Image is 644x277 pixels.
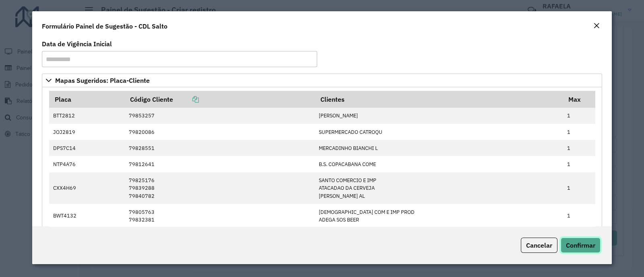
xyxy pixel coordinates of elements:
[521,238,557,253] button: Cancelar
[49,156,125,172] td: NTP4A76
[125,172,315,204] td: 79825176 79839288 79840782
[125,156,315,172] td: 79812641
[315,108,563,124] td: [PERSON_NAME]
[49,172,125,204] td: CXX4H69
[125,124,315,140] td: 79820086
[49,108,125,124] td: BTT2812
[49,204,125,228] td: BWT4132
[561,238,601,253] button: Confirmar
[125,204,315,228] td: 79805763 79832381
[315,140,563,156] td: MERCADINHO BIANCHI L
[563,108,595,124] td: 1
[593,23,600,29] em: Fechar
[125,140,315,156] td: 79828551
[49,140,125,156] td: DPS7C14
[315,172,563,204] td: SANTO COMERCIO E IMP ATACADAO DA CERVEJA [PERSON_NAME] AL
[42,74,602,87] a: Mapas Sugeridos: Placa-Cliente
[563,91,595,108] th: Max
[125,108,315,124] td: 79853257
[563,124,595,140] td: 1
[315,156,563,172] td: B.S. COPACABANA COME
[563,172,595,204] td: 1
[42,21,167,31] h4: Formulário Painel de Sugestão - CDL Salto
[49,91,125,108] th: Placa
[566,241,595,249] span: Confirmar
[526,241,552,249] span: Cancelar
[315,204,563,228] td: [DEMOGRAPHIC_DATA] COM E IMP PROD ADEGA SOS BEER
[173,95,199,103] a: Copiar
[591,21,602,31] button: Close
[563,140,595,156] td: 1
[563,156,595,172] td: 1
[315,124,563,140] td: SUPERMERCADO CATROQU
[563,204,595,228] td: 1
[49,124,125,140] td: JOJ2819
[55,77,150,84] span: Mapas Sugeridos: Placa-Cliente
[42,39,112,49] label: Data de Vigência Inicial
[125,91,315,108] th: Código Cliente
[315,91,563,108] th: Clientes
